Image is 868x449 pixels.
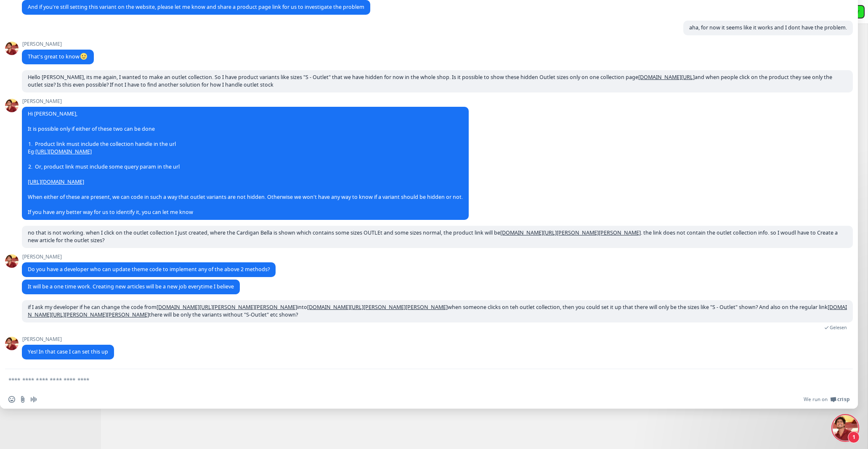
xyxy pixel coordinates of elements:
span: [PERSON_NAME] [22,254,276,260]
a: [DOMAIN_NAME][URL][PERSON_NAME][PERSON_NAME] [157,304,297,311]
span: Or, product link must include some query param in the url [28,163,180,171]
span: aha, for now it seems like it works and I dont have the problem. [689,24,847,31]
span: That's great to know [28,53,88,60]
span: We run on [804,396,828,403]
span: Crisp [837,396,849,403]
text: Y [856,9,860,14]
a: [DOMAIN_NAME][URL] [638,74,695,81]
span: Audionachricht aufzeichnen [30,396,37,403]
span: Do you have a developer who can update theme code to implement any of the above 2 methods? [28,266,270,273]
span: Avatar with initials Y [852,6,864,18]
span: Einen Emoji einfügen [8,396,15,403]
a: We run onCrisp [804,396,849,403]
a: [URL][DOMAIN_NAME] [28,178,84,185]
span: And if you're still setting this variant on the website, please let me know and share a product p... [28,3,364,11]
a: [URL][DOMAIN_NAME] [35,148,92,155]
span: Hi [PERSON_NAME], It is possible only if either of these two can be done Eg: When either of these... [28,110,463,216]
a: [DOMAIN_NAME][URL][PERSON_NAME][PERSON_NAME] [28,304,847,318]
span: Product link must include the collection handle in the url [28,140,176,148]
span: Hello [PERSON_NAME], its me again, I wanted to make an outlet collection. So I have product varia... [28,74,832,88]
a: [DOMAIN_NAME][URL][PERSON_NAME][PERSON_NAME] [307,304,448,311]
div: Chat schließen [833,415,858,441]
textarea: Verfassen Sie Ihre Nachricht… [8,376,831,384]
span: Datei senden [19,396,26,403]
span: Gelesen [830,325,847,330]
span: 1 [848,431,860,443]
span: [PERSON_NAME] [22,336,114,342]
a: [DOMAIN_NAME][URL][PERSON_NAME][PERSON_NAME] [500,229,641,236]
span: [PERSON_NAME] [22,41,94,47]
span: if I ask my developer if he can change the code from into when someone clicks on teh outlet colle... [28,304,847,318]
span: no that is not working. when I click on the outlet collection I just created, where the Cardigan ... [28,229,838,244]
span: It will be a one time work. Creating new articles will be a new job everytime I believe [28,283,234,290]
span: Yes! In that case I can set this up [28,348,108,355]
span: [PERSON_NAME] [22,98,469,104]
